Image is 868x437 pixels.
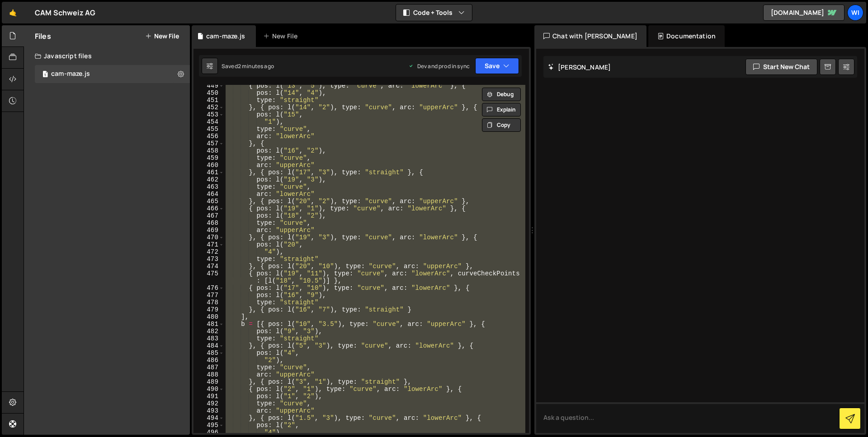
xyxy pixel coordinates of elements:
[193,429,224,436] div: 496
[193,118,224,126] div: 454
[193,104,224,111] div: 452
[193,111,224,118] div: 453
[193,306,224,313] div: 479
[193,328,224,335] div: 482
[193,422,224,429] div: 495
[548,63,611,71] h2: [PERSON_NAME]
[193,335,224,342] div: 483
[193,263,224,270] div: 474
[145,33,179,40] button: New File
[193,256,224,263] div: 473
[2,2,24,23] a: 🤙
[35,65,190,83] div: 16518/44815.js
[193,313,224,321] div: 480
[193,133,224,140] div: 456
[35,31,51,41] h2: Files
[193,162,224,169] div: 460
[206,32,245,41] div: cam-maze.js
[35,7,95,18] div: CAM Schweiz AG
[408,62,470,70] div: Dev and prod in sync
[193,393,224,400] div: 491
[193,234,224,241] div: 470
[193,227,224,234] div: 469
[193,140,224,147] div: 457
[193,371,224,378] div: 488
[193,198,224,205] div: 465
[193,414,224,422] div: 494
[193,321,224,328] div: 481
[475,58,519,74] button: Save
[193,147,224,154] div: 458
[193,176,224,183] div: 462
[24,47,190,65] div: Javascript files
[745,59,817,75] button: Start new chat
[193,89,224,97] div: 450
[534,25,646,47] div: Chat with [PERSON_NAME]
[193,219,224,227] div: 468
[193,212,224,219] div: 467
[193,378,224,386] div: 489
[482,103,521,116] button: Explain
[193,342,224,349] div: 484
[193,82,224,89] div: 449
[193,154,224,162] div: 459
[193,126,224,133] div: 455
[263,32,301,41] div: New File
[193,299,224,306] div: 478
[193,386,224,393] div: 490
[222,62,274,70] div: Saved
[193,284,224,292] div: 476
[193,205,224,212] div: 466
[193,241,224,248] div: 471
[238,62,274,70] div: 2 minutes ago
[193,292,224,299] div: 477
[193,349,224,357] div: 485
[396,5,472,21] button: Code + Tools
[763,5,844,21] a: [DOMAIN_NAME]
[51,70,90,78] div: cam-maze.js
[42,71,48,79] span: 1
[193,169,224,176] div: 461
[193,400,224,407] div: 492
[193,270,224,284] div: 475
[193,248,224,256] div: 472
[847,5,863,21] a: wi
[193,357,224,364] div: 486
[482,118,521,132] button: Copy
[193,97,224,104] div: 451
[482,88,521,101] button: Debug
[193,407,224,414] div: 493
[193,191,224,198] div: 464
[648,25,725,47] div: Documentation
[193,364,224,371] div: 487
[193,183,224,191] div: 463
